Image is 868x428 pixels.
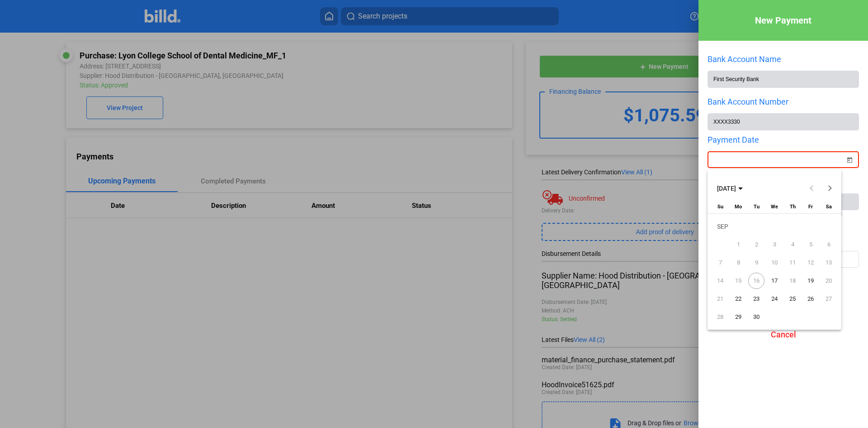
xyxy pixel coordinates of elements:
[747,272,765,290] button: September 16, 2025
[711,217,838,236] td: SEP
[712,273,728,289] span: 14
[747,308,765,326] button: September 30, 2025
[765,236,783,254] button: September 3, 2025
[765,254,783,272] button: September 10, 2025
[821,255,837,271] span: 13
[820,236,838,254] button: September 6, 2025
[766,273,783,289] span: 17
[784,236,801,253] span: 4
[820,290,838,308] button: September 27, 2025
[730,309,746,325] span: 29
[747,236,765,254] button: September 2, 2025
[802,290,820,308] button: September 26, 2025
[802,236,820,254] button: September 5, 2025
[790,204,796,210] span: Th
[730,273,746,289] span: 15
[735,204,742,210] span: Mo
[711,308,729,326] button: September 28, 2025
[783,290,802,308] button: September 25, 2025
[784,255,801,271] span: 11
[730,236,746,253] span: 1
[821,236,837,253] span: 6
[729,290,747,308] button: September 22, 2025
[765,290,783,308] button: September 24, 2025
[748,236,764,253] span: 2
[712,291,728,307] span: 21
[765,272,783,290] button: September 17, 2025
[713,180,746,197] button: Choose month and year
[754,204,759,210] span: Tu
[808,204,813,210] span: Fr
[729,308,747,326] button: September 29, 2025
[748,273,764,289] span: 16
[820,272,838,290] button: September 20, 2025
[783,236,802,254] button: September 4, 2025
[784,291,801,307] span: 25
[821,291,837,307] span: 27
[729,272,747,290] button: September 15, 2025
[748,309,764,325] span: 30
[802,291,819,307] span: 26
[766,255,783,271] span: 10
[766,291,783,307] span: 24
[729,254,747,272] button: September 8, 2025
[717,185,736,192] span: [DATE]
[820,254,838,272] button: September 13, 2025
[821,273,837,289] span: 20
[711,254,729,272] button: September 7, 2025
[730,291,746,307] span: 22
[747,290,765,308] button: September 23, 2025
[711,272,729,290] button: September 14, 2025
[802,255,819,271] span: 12
[712,255,728,271] span: 7
[771,204,778,210] span: We
[802,273,819,289] span: 19
[711,290,729,308] button: September 21, 2025
[783,254,802,272] button: September 11, 2025
[826,204,832,210] span: Sa
[802,236,819,253] span: 5
[729,236,747,254] button: September 1, 2025
[783,272,802,290] button: September 18, 2025
[747,254,765,272] button: September 9, 2025
[730,255,746,271] span: 8
[802,254,820,272] button: September 12, 2025
[748,255,764,271] span: 9
[712,309,728,325] span: 28
[784,273,801,289] span: 18
[748,291,764,307] span: 23
[802,272,820,290] button: September 19, 2025
[821,179,839,197] button: Next month
[717,204,723,210] span: Su
[766,236,783,253] span: 3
